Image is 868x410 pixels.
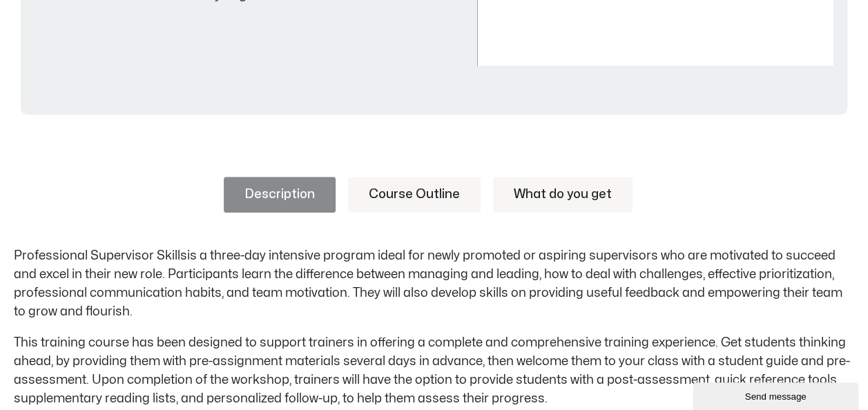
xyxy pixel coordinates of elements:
[693,380,861,410] iframe: chat widget
[348,177,481,213] a: Course Outline
[14,246,854,321] p: is a three-day intensive program ideal for newly promoted or aspiring supervisors who are motivat...
[14,250,187,262] em: Professional Supervisor Skills
[493,177,633,213] a: What do you get
[14,333,854,408] p: This training course has been designed to support trainers in offering a complete and comprehensi...
[224,177,336,213] a: Description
